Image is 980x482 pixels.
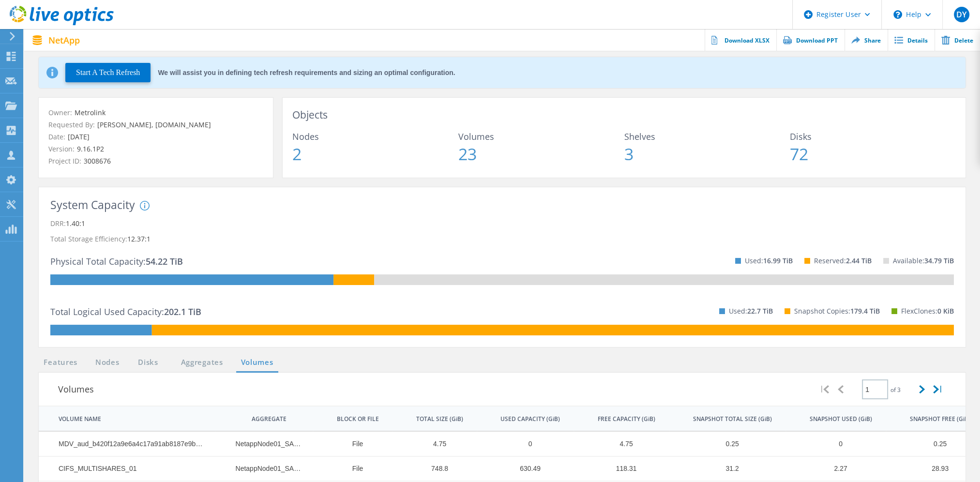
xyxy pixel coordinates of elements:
a: Share [844,29,888,51]
td: Column AGGREGATE, Value NetappNode01_SAS_1 [215,432,313,456]
h3: System Capacity [50,199,135,211]
td: Column SNAPSHOT TOTAL SIZE (GiB), Value 31.2 [669,456,785,481]
h3: Objects [292,107,956,122]
td: Column AGGREGATE, Value NetappNode01_SAS_1 [215,456,313,481]
span: 2 [292,146,458,162]
td: Column USED CAPACITY (GiB), Value 630.49 [477,456,573,481]
span: 72 [790,146,956,162]
td: TOTAL SIZE (GiB) Column [392,407,477,431]
a: Download XLSX [705,29,776,51]
div: TOTAL SIZE (GiB) [416,415,463,423]
td: Column BLOCK OR FILE, Value File [313,456,392,481]
div: | [930,375,946,404]
span: 22.7 TiB [747,306,773,316]
p: Available: [893,253,954,269]
span: Metrolink [72,108,106,117]
a: Live Optics Dashboard [10,20,114,27]
p: Total Storage Efficiency: [50,231,954,247]
td: FREE CAPACITY (GiB) Column [573,407,669,431]
div: SNAPSHOT USED (GiB) [810,415,872,423]
span: Shelves [624,132,790,141]
p: Owner: [48,107,263,118]
div: | [816,375,833,404]
a: Nodes [92,357,123,369]
span: 34.79 TiB [924,256,954,265]
div: SNAPSHOT TOTAL SIZE (GiB) [693,415,772,423]
td: Column TOTAL SIZE (GiB), Value 4.75 [392,432,477,456]
span: DY [956,11,966,18]
p: Version: [48,144,263,154]
p: Used: [745,253,793,269]
span: 2.44 TiB [846,256,872,265]
a: Disks [135,357,161,369]
td: Column FREE CAPACITY (GiB), Value 4.75 [573,432,669,456]
span: Nodes [292,132,458,141]
div: BLOCK OR FILE [337,415,379,423]
span: Disks [790,132,956,141]
a: Download PPT [776,29,844,51]
div: AGGREGATE [252,415,286,423]
td: Column SNAPSHOT USED (GiB), Value 2.27 [785,456,886,481]
span: 12.37:1 [127,234,151,243]
h3: Volumes [58,382,816,396]
td: Column SNAPSHOT USED (GiB), Value 0 [785,432,886,456]
span: 16.99 TiB [763,256,793,265]
a: Volumes [236,357,278,369]
span: 0 KiB [937,306,954,316]
td: Column VOLUME NAME, Value CIFS_MULTISHARES_01 [39,456,215,481]
div: SNAPSHOT FREE (GiB) [910,415,970,423]
span: [DATE] [65,132,90,141]
div: VOLUME NAME [59,415,101,423]
p: Snapshot Copies: [794,303,880,319]
span: 3008676 [81,156,111,166]
div: We will assist you in defining tech refresh requirements and sizing an optimal configuration. [158,69,455,76]
p: Total Logical Used Capacity: [50,304,201,319]
span: of 3 [890,386,901,394]
p: Project ID: [48,156,263,166]
td: USED CAPACITY (GiB) Column [477,407,573,431]
div: FREE CAPACITY (GiB) [598,415,655,423]
td: BLOCK OR FILE Column [313,407,392,431]
button: Start A Tech Refresh [65,63,151,82]
p: Date: [48,132,263,142]
p: FlexClones: [901,303,954,319]
td: Column VOLUME NAME, Value MDV_aud_b420f12a9e6a4c17a91ab8187e9b0142 [39,432,215,456]
td: Column FREE CAPACITY (GiB), Value 118.31 [573,456,669,481]
span: 9.16.1P2 [75,144,104,153]
a: Aggregates [175,357,229,369]
p: Physical Total Capacity: [50,254,183,269]
a: Features [39,357,82,369]
span: 202.1 TiB [164,306,201,317]
td: SNAPSHOT USED (GiB) Column [785,407,886,431]
a: Details [888,29,935,51]
p: Used: [729,303,773,319]
a: Delete [935,29,980,51]
svg: \n [893,10,902,19]
span: 1.40:1 [66,219,85,228]
td: SNAPSHOT TOTAL SIZE (GiB) Column [669,407,785,431]
span: 23 [458,146,624,162]
p: Reserved: [814,253,872,269]
span: 179.4 TiB [850,306,880,316]
span: NetApp [48,36,80,45]
span: Volumes [458,132,624,141]
span: 3 [624,146,790,162]
td: Column USED CAPACITY (GiB), Value 0 [477,432,573,456]
p: Requested By: [48,120,263,130]
p: DRR: [50,216,954,231]
td: AGGREGATE Column [215,407,313,431]
td: VOLUME NAME Column [39,407,215,431]
td: Column BLOCK OR FILE, Value File [313,432,392,456]
span: [PERSON_NAME], [DOMAIN_NAME] [95,120,211,129]
div: USED CAPACITY (GiB) [500,415,560,423]
td: Column TOTAL SIZE (GiB), Value 748.8 [392,456,477,481]
td: Column SNAPSHOT TOTAL SIZE (GiB), Value 0.25 [669,432,785,456]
